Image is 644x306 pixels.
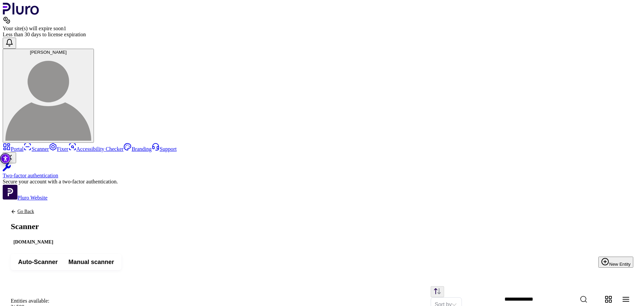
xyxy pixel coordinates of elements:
[13,256,63,268] button: Auto-Scanner
[49,146,68,152] a: Fixer
[3,143,641,201] aside: Sidebar menu
[3,163,641,179] a: Two-factor authentication
[63,26,66,31] span: 1
[152,146,177,152] a: Support
[5,55,91,141] img: Yuri Dunayevsky
[11,222,56,230] h1: Scanner
[598,257,633,268] button: New Entity
[3,179,641,185] div: Secure your account with a two-factor authentication.
[3,32,641,38] div: Less than 30 days to license expiration
[11,298,49,304] div: Entities available:
[68,146,124,152] a: Accessibility Checker
[11,238,56,246] div: [DOMAIN_NAME]
[3,146,23,152] a: Portal
[123,146,152,152] a: Branding
[68,258,114,266] span: Manual scanner
[3,38,16,49] button: Open notifications, you have 0 new notifications
[18,258,58,266] span: Auto-Scanner
[23,146,49,152] a: Scanner
[30,50,67,55] span: [PERSON_NAME]
[3,195,48,201] a: Open Pluro Website
[11,209,56,214] a: Back to previous screen
[3,26,641,32] div: Your site(s) will expire soon
[63,256,119,268] button: Manual scanner
[3,152,16,163] button: Close Two-factor authentication notification
[3,49,94,143] button: [PERSON_NAME]Yuri Dunayevsky
[431,286,444,297] button: Change sorting direction
[3,173,641,179] div: Two-factor authentication
[3,10,39,16] a: Logo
